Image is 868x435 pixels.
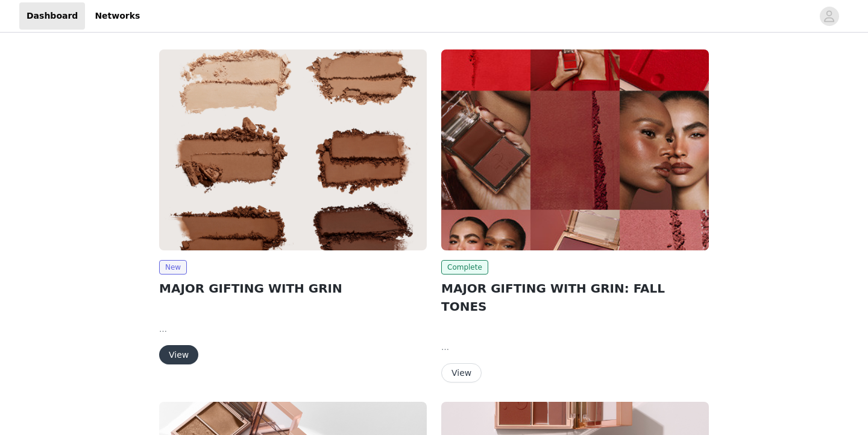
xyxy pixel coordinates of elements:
h2: MAJOR GIFTING WITH GRIN [159,279,427,297]
button: View [159,345,198,364]
h2: MAJOR GIFTING WITH GRIN: FALL TONES [441,279,709,316]
a: Dashboard [19,2,85,30]
a: Networks [87,2,147,30]
a: View [441,369,482,378]
img: Patrick Ta Beauty [441,49,709,250]
button: View [441,363,482,383]
span: Complete [441,260,488,275]
div: avatar [823,7,835,26]
a: View [159,351,198,360]
img: Patrick Ta Beauty [159,49,427,250]
span: New [159,260,187,275]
